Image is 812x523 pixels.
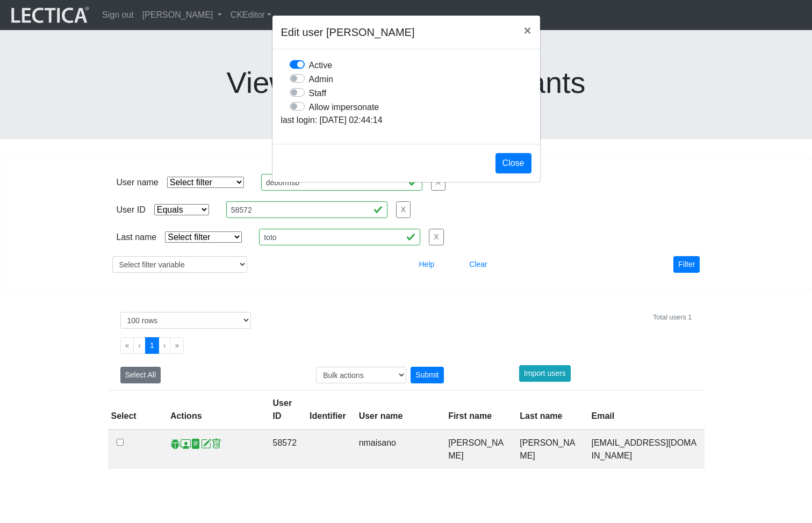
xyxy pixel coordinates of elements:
p: last login: [DATE] 02:44:14 [281,114,531,127]
button: Close [495,153,531,173]
h5: Edit user [PERSON_NAME] [281,24,415,40]
label: Admin [309,72,333,86]
label: Staff [309,86,327,100]
label: Allow impersonate [309,100,379,114]
label: Active [309,58,333,72]
button: Close [515,16,540,46]
span: × [523,23,531,38]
